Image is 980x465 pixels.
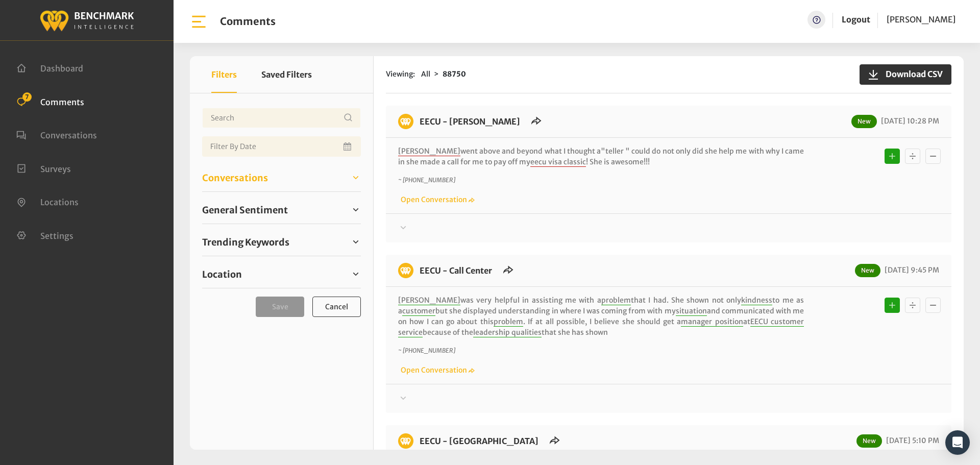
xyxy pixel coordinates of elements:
img: benchmark [39,8,134,33]
span: eecu visa classic [530,157,586,167]
a: Logout [842,14,870,25]
a: Locations [16,196,79,206]
a: Dashboard [16,62,83,72]
a: Open Conversation [398,195,475,204]
div: Open Intercom Messenger [945,430,970,455]
h6: EECU - Milburn [413,433,545,449]
span: General Sentiment [202,203,288,217]
strong: 88750 [443,69,466,79]
span: situation [676,306,707,316]
span: Conversations [40,130,97,140]
span: Surveys [40,163,71,174]
span: Trending Keywords [202,235,289,249]
button: Open Calendar [341,136,355,157]
a: Trending Keywords [202,234,361,250]
img: benchmark [398,114,413,129]
button: Saved Filters [261,56,312,93]
a: Conversations [202,170,361,185]
span: Download CSV [879,68,943,80]
span: Location [202,267,242,281]
span: [DATE] 9:45 PM [882,265,939,275]
a: EECU - [GEOGRAPHIC_DATA] [420,436,538,446]
span: problem [601,296,631,305]
a: General Sentiment [202,202,361,217]
span: [DATE] 10:28 PM [878,116,939,126]
a: Open Conversation [398,365,475,375]
p: went above and beyond what I thought a"teller " could do not only did she help me with why I came... [398,146,804,167]
span: manager position [681,317,743,327]
span: All [421,69,430,79]
span: New [856,434,882,448]
span: [PERSON_NAME] [887,14,955,25]
div: Basic example [882,295,943,315]
img: benchmark [398,433,413,449]
span: Locations [40,197,79,207]
a: Comments 7 [16,96,84,106]
span: Settings [40,230,73,240]
h1: Comments [220,15,276,28]
a: Logout [842,11,870,29]
a: Conversations [16,129,97,139]
a: [PERSON_NAME] [887,11,955,29]
span: 7 [22,92,32,102]
h6: EECU - Call Center [413,263,498,278]
input: Date range input field [202,136,361,157]
img: benchmark [398,263,413,278]
i: ~ [PHONE_NUMBER] [398,347,455,354]
input: Username [202,108,361,128]
p: was very helpful in assisting me with a that I had. She shown not only to me as a but she display... [398,295,804,338]
a: Location [202,266,361,282]
span: Dashboard [40,63,83,74]
span: New [855,264,880,277]
button: Cancel [312,297,361,317]
h6: EECU - Selma Branch [413,114,526,129]
span: New [851,115,877,128]
span: kindness [741,296,772,305]
span: problem [494,317,523,327]
span: Viewing: [386,69,415,80]
span: [PERSON_NAME] [398,296,460,305]
button: Filters [211,56,237,93]
img: bar [190,13,208,31]
i: ~ [PHONE_NUMBER] [398,176,455,184]
span: Conversations [202,171,268,185]
div: Basic example [882,146,943,166]
span: EECU customer service [398,317,804,337]
span: leadership qualities [473,328,542,337]
span: [DATE] 5:10 PM [884,436,939,445]
a: Surveys [16,163,71,173]
span: customer [402,306,435,316]
a: EECU - [PERSON_NAME] [420,116,520,127]
a: EECU - Call Center [420,265,492,276]
button: Download CSV [860,64,951,85]
span: [PERSON_NAME] [398,146,460,156]
a: Settings [16,230,73,240]
span: Comments [40,96,84,107]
